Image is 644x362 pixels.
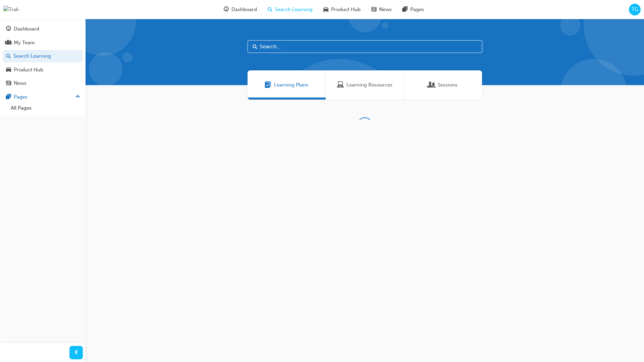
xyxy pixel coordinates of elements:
[3,21,83,91] button: DashboardMy TeamSearch LearningProduct HubNews
[428,81,435,89] span: Sessions
[14,39,35,47] div: My Team
[397,3,429,16] a: pages-iconPages
[402,5,408,14] span: pages-icon
[6,53,11,59] span: search-icon
[331,6,361,13] span: Product Hub
[248,40,482,53] input: Search...
[3,23,83,35] a: Dashboard
[8,103,83,113] a: All Pages
[3,6,19,13] img: Trak
[326,70,404,100] a: Learning ResourcesLearning Resources
[274,81,308,89] span: Learning Plans
[346,81,392,89] span: Learning Resources
[438,81,458,89] span: Sessions
[3,77,83,89] a: News
[6,40,11,46] span: people-icon
[6,26,11,32] span: guage-icon
[248,70,326,100] a: Learning PlansLearning Plans
[3,91,83,103] button: Pages
[14,25,39,33] div: Dashboard
[265,81,271,89] span: Learning Plans
[6,94,11,100] span: pages-icon
[231,6,257,13] span: Dashboard
[262,3,318,16] a: search-iconSearch Learning
[6,80,11,86] span: news-icon
[404,70,482,100] a: SessionsSessions
[318,3,366,16] a: car-iconProduct Hub
[268,5,272,14] span: search-icon
[218,3,262,16] a: guage-iconDashboard
[629,4,641,15] button: TG
[337,81,344,89] span: Learning Resources
[410,6,424,13] span: Pages
[74,349,79,357] span: prev-icon
[632,6,638,13] span: TG
[6,67,11,73] span: car-icon
[366,3,397,16] a: news-iconNews
[371,5,376,14] span: news-icon
[75,93,80,101] span: up-icon
[14,66,43,74] div: Product Hub
[224,5,229,14] span: guage-icon
[3,64,83,76] a: Product Hub
[253,43,257,51] span: Search
[379,6,392,13] span: News
[275,6,313,13] span: Search Learning
[323,5,328,14] span: car-icon
[14,79,26,87] div: News
[14,93,28,101] div: Pages
[3,50,83,62] a: Search Learning
[3,37,83,49] a: My Team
